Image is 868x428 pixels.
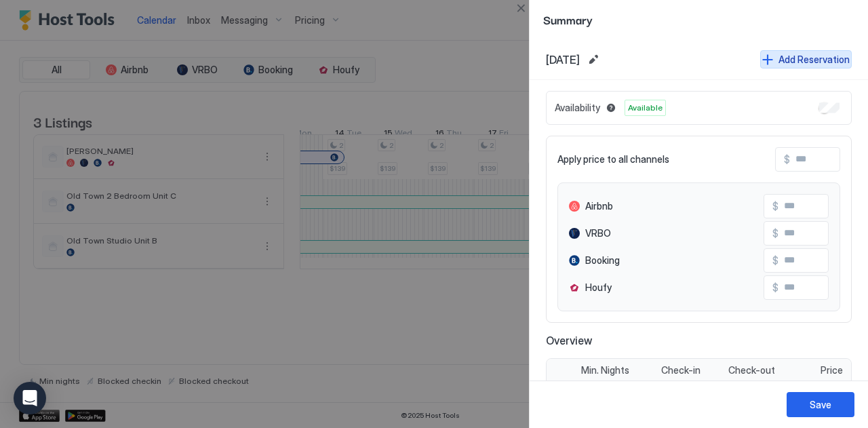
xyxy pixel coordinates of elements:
[581,364,629,376] span: Min. Nights
[585,52,601,68] button: Edit date range
[760,50,852,69] button: Add Reservation
[772,200,778,212] span: $
[543,11,854,28] span: Summary
[585,227,611,239] span: VRBO
[546,53,580,66] span: [DATE]
[585,200,613,212] span: Airbnb
[585,254,620,267] span: Booking
[14,382,46,414] div: Open Intercom Messenger
[661,364,701,376] span: Check-in
[555,102,600,114] span: Availability
[772,227,778,239] span: $
[821,364,843,376] span: Price
[557,153,669,166] span: Apply price to all channels
[546,334,852,347] span: Overview
[772,281,778,294] span: $
[585,281,612,294] span: Houfy
[603,100,619,116] button: Blocked dates override all pricing rules and remain unavailable until manually unblocked
[728,364,775,376] span: Check-out
[810,397,831,412] div: Save
[787,392,854,417] button: Save
[772,254,778,267] span: $
[778,52,850,66] div: Add Reservation
[628,102,663,114] span: Available
[784,153,790,166] span: $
